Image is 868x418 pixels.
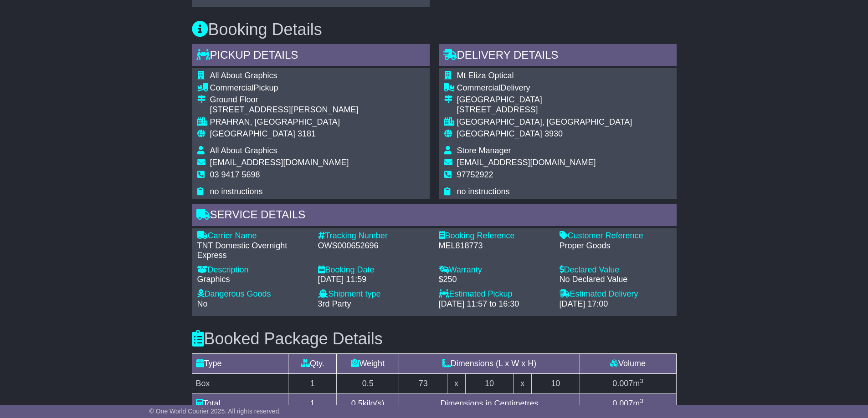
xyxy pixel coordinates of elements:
div: OWS000652696 [318,241,430,251]
div: Estimated Delivery [560,289,671,299]
span: Commercial [457,83,501,92]
span: [GEOGRAPHIC_DATA] [210,129,295,138]
td: Dimensions (L x W x H) [399,353,580,373]
td: 73 [399,373,447,393]
div: [DATE] 17:00 [560,299,671,309]
div: Description [197,265,309,275]
td: Dimensions in Centimetres [399,393,580,413]
sup: 3 [640,398,643,404]
div: Tracking Number [318,231,430,241]
span: no instructions [210,187,263,196]
div: [STREET_ADDRESS][PERSON_NAME] [210,105,359,115]
div: Ground Floor [210,95,359,105]
td: 1 [288,373,337,393]
td: Total [192,393,288,413]
div: Delivery Details [439,44,677,69]
td: 0.5 [337,373,399,393]
div: Pickup Details [192,44,430,69]
span: 3rd Party [318,299,351,308]
td: kilo(s) [337,393,399,413]
div: Pickup [210,83,359,93]
span: 03 9417 5698 [210,170,260,179]
td: Volume [580,353,676,373]
td: 10 [531,373,580,393]
div: $250 [439,275,550,285]
div: Service Details [192,204,677,228]
td: x [514,373,531,393]
div: Booking Date [318,265,430,275]
span: 0.007 [612,399,633,408]
span: [EMAIL_ADDRESS][DOMAIN_NAME] [457,158,596,167]
span: Commercial [210,83,254,92]
div: Proper Goods [560,241,671,251]
span: No [197,299,208,308]
div: Graphics [197,275,309,285]
div: [GEOGRAPHIC_DATA] [457,95,632,105]
div: Delivery [457,83,632,93]
td: m [580,373,676,393]
sup: 3 [640,378,643,384]
div: No Declared Value [560,275,671,285]
td: Weight [337,353,399,373]
span: 0.5 [351,399,363,408]
span: All About Graphics [210,146,277,155]
h3: Booked Package Details [192,330,677,348]
td: m [580,393,676,413]
div: [DATE] 11:57 to 16:30 [439,299,550,309]
h3: Booking Details [192,20,677,39]
td: Box [192,373,288,393]
td: 1 [288,393,337,413]
td: Qty. [288,353,337,373]
span: [EMAIL_ADDRESS][DOMAIN_NAME] [210,158,349,167]
div: [DATE] 11:59 [318,275,430,285]
div: PRAHRAN, [GEOGRAPHIC_DATA] [210,117,359,127]
div: Booking Reference [439,231,550,241]
div: Dangerous Goods [197,289,309,299]
span: 3181 [298,129,316,138]
span: All About Graphics [210,71,277,80]
span: Mt Eliza Optical [457,71,514,80]
div: Declared Value [560,265,671,275]
div: [GEOGRAPHIC_DATA], [GEOGRAPHIC_DATA] [457,117,632,127]
span: 0.007 [612,379,633,388]
div: Shipment type [318,289,430,299]
span: [GEOGRAPHIC_DATA] [457,129,542,138]
div: [STREET_ADDRESS] [457,105,632,115]
td: Type [192,353,288,373]
div: Estimated Pickup [439,289,550,299]
span: 97752922 [457,170,493,179]
span: Store Manager [457,146,511,155]
td: x [447,373,465,393]
span: no instructions [457,187,510,196]
div: MEL818773 [439,241,550,251]
span: 3930 [544,129,563,138]
div: Carrier Name [197,231,309,241]
div: TNT Domestic Overnight Express [197,241,309,261]
span: © One World Courier 2025. All rights reserved. [149,408,281,415]
td: 10 [465,373,514,393]
div: Warranty [439,265,550,275]
div: Customer Reference [560,231,671,241]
